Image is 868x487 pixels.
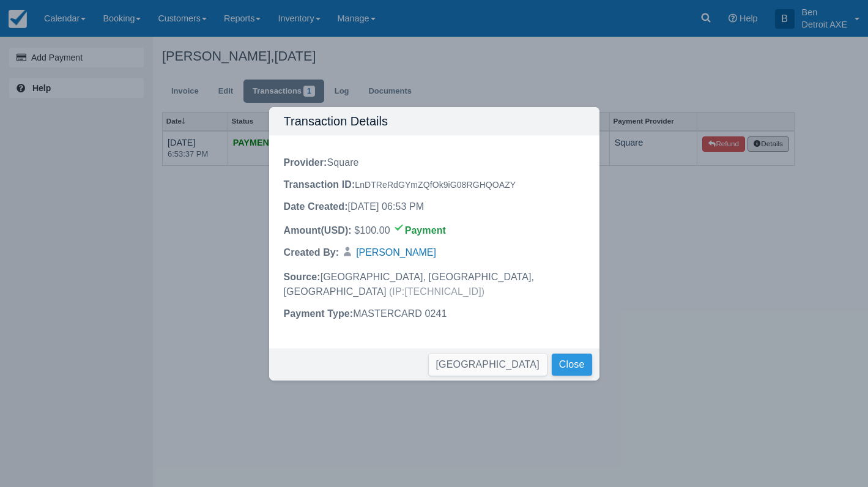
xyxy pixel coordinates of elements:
[284,201,348,212] strong: Date Created :
[429,354,547,376] button: [GEOGRAPHIC_DATA]
[552,354,592,376] button: Close
[405,225,446,236] strong: Payment
[386,286,484,297] span: (IP: [TECHNICAL_ID] )
[284,245,339,260] strong: Created By :
[284,270,585,299] div: [GEOGRAPHIC_DATA], [GEOGRAPHIC_DATA], [GEOGRAPHIC_DATA]
[284,157,327,168] strong: Provider :
[284,179,355,190] strong: Transaction ID :
[284,225,355,236] strong: Amount ( USD ):
[284,221,585,238] div: $100.00
[284,308,354,319] strong: Payment Type :
[284,307,585,321] div: MASTERCARD 0241
[341,245,436,260] a: Staff Account[PERSON_NAME]
[355,180,516,190] span: LnDTReRdGYmZQfOk9iG08RGHQOAZY
[284,272,321,282] strong: Source :
[284,155,585,170] div: Square
[284,199,585,214] div: [DATE] 06:53 PM
[341,245,354,260] span: Staff Account
[284,114,585,128] h4: Transaction Details
[356,245,436,260] span: [PERSON_NAME]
